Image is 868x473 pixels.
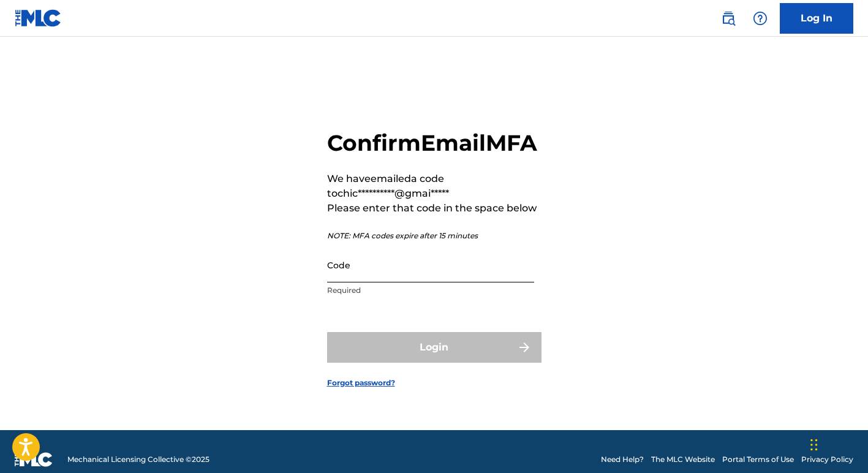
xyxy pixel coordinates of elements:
iframe: Chat Widget [807,414,868,473]
a: Need Help? [601,454,644,465]
a: The MLC Website [651,454,715,465]
div: Drag [810,426,818,463]
p: NOTE: MFA codes expire after 15 minutes [327,230,542,241]
h2: Confirm Email MFA [327,129,542,157]
p: Required [327,285,534,296]
a: Log In [780,3,853,34]
a: Forgot password? [327,377,395,388]
a: Privacy Policy [801,454,853,465]
a: Public Search [716,6,741,31]
span: Mechanical Licensing Collective © 2025 [67,454,209,465]
div: Help [748,6,772,31]
img: help [753,11,768,26]
img: logo [15,452,53,467]
a: Portal Terms of Use [722,454,794,465]
img: MLC Logo [15,9,62,27]
p: Please enter that code in the space below [327,201,542,216]
img: search [721,11,736,26]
